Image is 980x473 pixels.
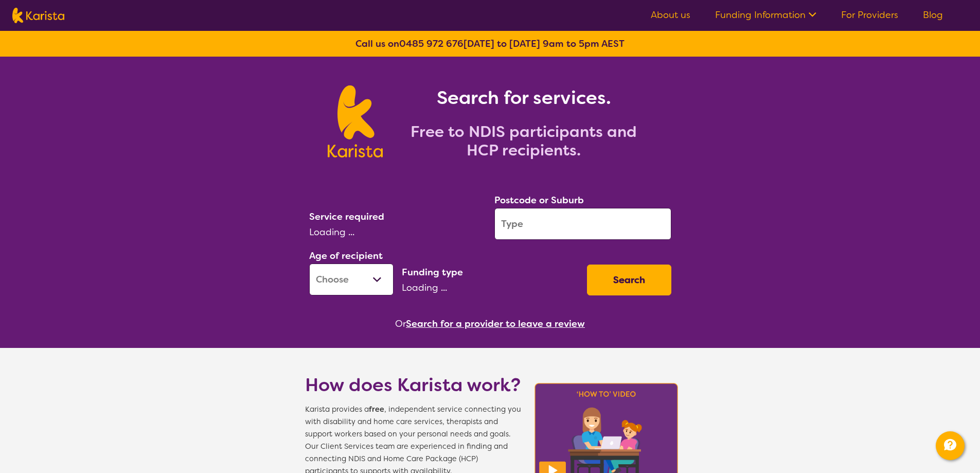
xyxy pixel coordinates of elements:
[651,9,690,21] a: About us
[399,38,464,50] a: 0485 972 676
[309,224,486,240] div: Loading ...
[841,9,898,21] a: For Providers
[328,85,383,157] img: Karista logo
[402,266,463,278] label: Funding type
[402,280,579,295] div: Loading ...
[406,316,585,331] button: Search for a provider to leave a review
[715,9,816,21] a: Funding Information
[369,405,384,414] b: free
[395,122,652,160] h2: Free to NDIS participants and HCP recipients.
[355,38,625,50] b: Call us on [DATE] to [DATE] 9am to 5pm AEST
[309,211,384,223] label: Service required
[494,194,584,206] label: Postcode or Suburb
[587,265,671,295] button: Search
[305,373,521,397] h1: How does Karista work?
[923,9,943,21] a: Blog
[309,250,383,262] label: Age of recipient
[395,85,652,110] h1: Search for services.
[494,208,671,240] input: Type
[936,431,965,460] button: Channel Menu
[395,316,406,331] span: Or
[12,8,64,23] img: Karista logo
